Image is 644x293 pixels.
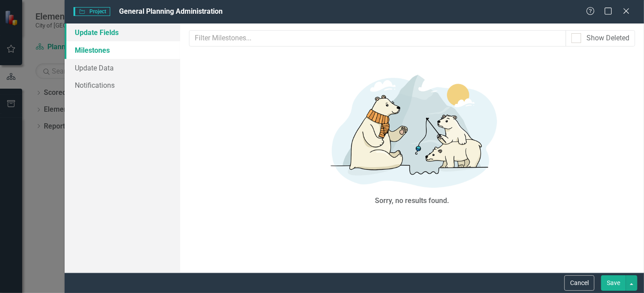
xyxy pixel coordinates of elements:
[65,23,181,41] a: Update Fields
[279,66,545,194] img: No results found
[564,275,594,291] button: Cancel
[65,41,181,59] a: Milestones
[65,76,181,94] a: Notifications
[375,196,449,206] div: Sorry, no results found.
[601,275,626,291] button: Save
[189,30,566,47] input: Filter Milestones...
[119,7,223,16] span: General Planning Administration
[65,59,181,77] a: Update Data
[586,33,629,43] div: Show Deleted
[73,7,110,16] span: Project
